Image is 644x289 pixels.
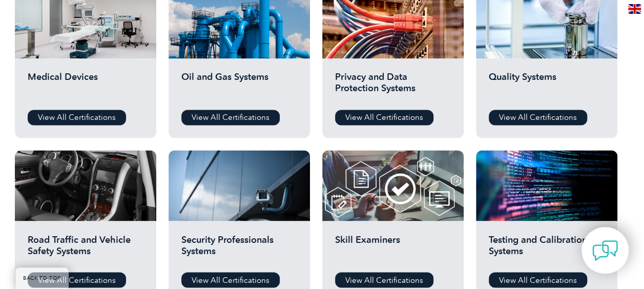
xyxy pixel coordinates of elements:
[628,4,641,14] img: en
[335,234,451,264] h2: Skill Examiners
[181,234,297,264] h2: Security Professionals Systems
[181,110,280,125] a: View All Certifications
[28,71,143,102] h2: Medical Devices
[28,110,126,125] a: View All Certifications
[335,71,451,102] h2: Privacy and Data Protection Systems
[592,238,618,263] img: contact-chat.png
[335,110,433,125] a: View All Certifications
[489,71,605,102] h2: Quality Systems
[489,110,587,125] a: View All Certifications
[15,267,69,289] a: BACK TO TOP
[489,234,605,264] h2: Testing and Calibration Systems
[28,234,143,264] h2: Road Traffic and Vehicle Safety Systems
[335,272,433,287] a: View All Certifications
[28,272,126,287] a: View All Certifications
[489,272,587,287] a: View All Certifications
[181,71,297,102] h2: Oil and Gas Systems
[181,272,280,287] a: View All Certifications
